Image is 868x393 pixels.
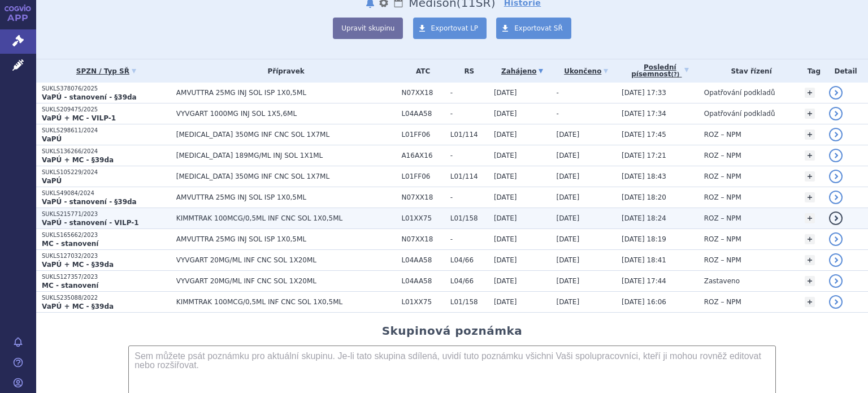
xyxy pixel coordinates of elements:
[176,193,396,201] span: AMVUTTRA 25MG INJ SOL ISP 1X0,5ML
[622,110,666,118] span: [DATE] 17:34
[42,169,171,176] p: SUKLS105229/2024
[622,59,698,83] a: Poslednípísemnost(?)
[704,298,741,306] span: ROZ – NPM
[805,276,815,286] a: +
[829,211,843,225] a: detail
[401,172,444,180] span: L01FF06
[42,177,62,185] strong: VaPÚ
[704,277,740,285] span: Zastaveno
[450,110,488,118] span: -
[557,89,559,97] span: -
[401,110,444,118] span: L04AA58
[622,214,666,222] span: [DATE] 18:24
[176,152,396,159] span: [MEDICAL_DATA] 189MG/ML INJ SOL 1X1ML
[42,63,171,79] a: SPZN / Typ SŘ
[557,256,580,264] span: [DATE]
[704,172,741,180] span: ROZ – NPM
[42,127,171,135] p: SUKLS298611/2024
[622,89,666,97] span: [DATE] 17:33
[42,219,139,227] strong: VaPÚ - stanovení - VILP-1
[704,131,741,139] span: ROZ – NPM
[805,297,815,307] a: +
[622,172,666,180] span: [DATE] 18:43
[450,89,488,97] span: -
[450,131,488,139] span: L01/114
[176,214,396,222] span: KIMMTRAK 100MCG/0,5ML INF CNC SOL 1X0,5ML
[171,59,396,83] th: Přípravek
[494,131,517,139] span: [DATE]
[494,298,517,306] span: [DATE]
[401,131,444,139] span: L01FF06
[494,235,517,243] span: [DATE]
[450,193,488,201] span: -
[42,252,171,260] p: SUKLS127032/2023
[42,93,137,101] strong: VaPÚ - stanovení - §39da
[42,106,171,114] p: SUKLS209475/2025
[557,110,559,118] span: -
[805,192,815,202] a: +
[622,277,666,285] span: [DATE] 17:44
[622,298,666,306] span: [DATE] 16:06
[445,59,488,83] th: RS
[829,191,843,204] a: detail
[823,59,868,83] th: Detail
[42,282,98,290] strong: MC - stanovení
[494,110,517,118] span: [DATE]
[698,59,799,83] th: Stav řízení
[805,255,815,265] a: +
[514,24,563,32] span: Exportovat SŘ
[450,214,488,222] span: L01/158
[557,152,580,159] span: [DATE]
[333,18,403,39] button: Upravit skupinu
[176,235,396,243] span: AMVUTTRA 25MG INJ SOL ISP 1X0,5ML
[494,89,517,97] span: [DATE]
[829,107,843,120] a: detail
[805,88,815,98] a: +
[557,235,580,243] span: [DATE]
[829,86,843,100] a: detail
[557,172,580,180] span: [DATE]
[42,189,171,197] p: SUKLS49084/2024
[557,214,580,222] span: [DATE]
[805,213,815,223] a: +
[494,214,517,222] span: [DATE]
[494,172,517,180] span: [DATE]
[496,18,571,39] a: Exportovat SŘ
[450,235,488,243] span: -
[494,152,517,159] span: [DATE]
[42,148,171,156] p: SUKLS136266/2024
[557,193,580,201] span: [DATE]
[450,277,488,285] span: L04/66
[829,128,843,141] a: detail
[704,89,775,97] span: Opatřování podkladů
[704,193,741,201] span: ROZ – NPM
[42,198,137,206] strong: VaPÚ - stanovení - §39da
[829,232,843,246] a: detail
[450,256,488,264] span: L04/66
[176,131,396,139] span: [MEDICAL_DATA] 350MG INF CNC SOL 1X7ML
[557,131,580,139] span: [DATE]
[382,324,523,338] h2: Skupinová poznámka
[176,298,396,306] span: KIMMTRAK 100MCG/0,5ML INF CNC SOL 1X0,5ML
[829,274,843,288] a: detail
[805,234,815,244] a: +
[450,298,488,306] span: L01/158
[799,59,824,83] th: Tag
[557,277,580,285] span: [DATE]
[671,71,679,78] abbr: (?)
[494,256,517,264] span: [DATE]
[176,256,396,264] span: VYVGART 20MG/ML INF CNC SOL 1X20ML
[42,114,116,122] strong: VaPÚ + MC - VILP-1
[42,156,114,164] strong: VaPÚ + MC - §39da
[622,131,666,139] span: [DATE] 17:45
[704,110,775,118] span: Opatřování podkladů
[431,24,479,32] span: Exportovat LP
[805,171,815,182] a: +
[704,214,741,222] span: ROZ – NPM
[401,89,444,97] span: N07XX18
[829,170,843,183] a: detail
[42,240,98,248] strong: MC - stanovení
[42,273,171,281] p: SUKLS127357/2023
[42,303,114,310] strong: VaPÚ + MC - §39da
[805,129,815,140] a: +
